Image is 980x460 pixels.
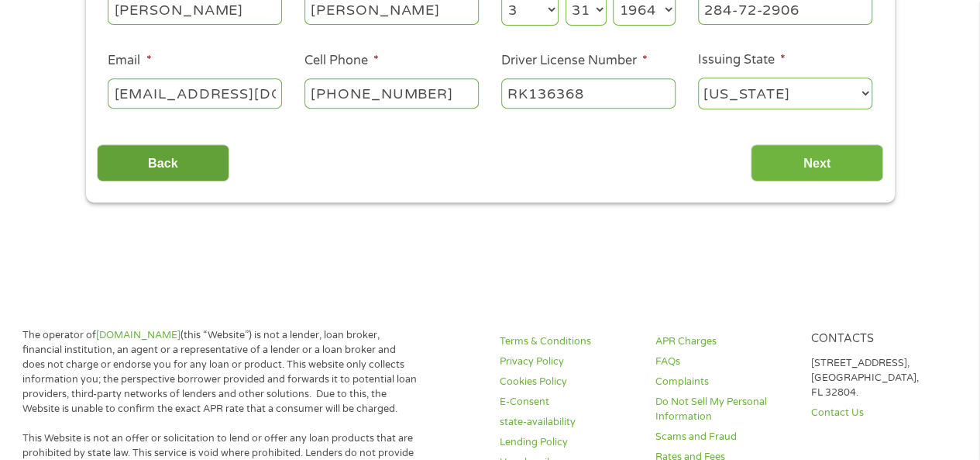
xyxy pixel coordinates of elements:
label: Cell Phone [304,53,379,69]
a: Complaints [655,375,793,389]
a: Do Not Sell My Personal Information [655,395,793,424]
input: Next [751,144,883,182]
input: Back [97,144,229,182]
a: state-availability [500,415,637,430]
a: E-Consent [500,395,637,410]
a: Privacy Policy [500,355,637,369]
a: FAQs [655,355,793,369]
h4: Contacts [811,332,948,347]
p: The operator of (this “Website”) is not a lender, loan broker, financial institution, an agent or... [22,328,421,416]
label: Email [108,53,151,69]
a: Terms & Conditions [500,334,637,349]
input: (541) 754-3010 [304,78,479,108]
input: john@gmail.com [108,78,282,108]
a: Cookies Policy [500,375,637,389]
a: Contact Us [811,406,948,420]
a: [DOMAIN_NAME] [96,329,181,341]
label: Issuing State [698,52,786,68]
a: Scams and Fraud [655,430,793,444]
a: APR Charges [655,334,793,349]
a: Lending Policy [500,435,637,450]
p: [STREET_ADDRESS], [GEOGRAPHIC_DATA], FL 32804. [811,356,948,400]
label: Driver License Number [501,53,648,69]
